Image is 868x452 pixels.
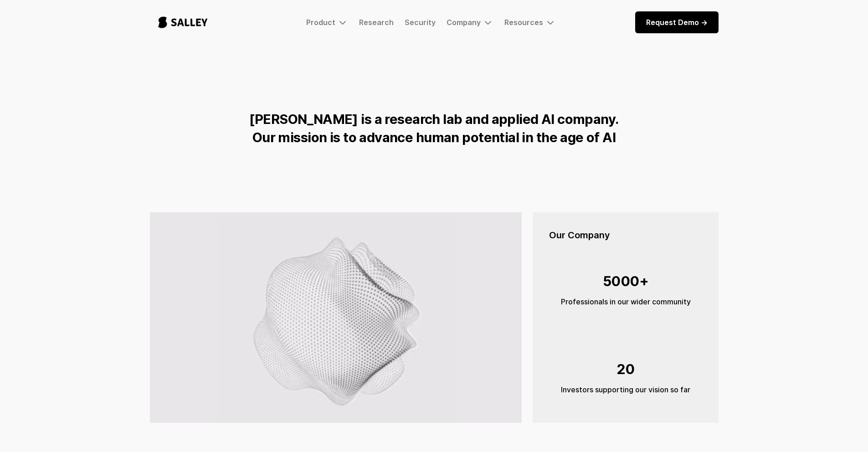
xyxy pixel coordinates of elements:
[306,17,348,28] div: Product
[150,7,216,37] a: home
[447,18,481,27] div: Company
[635,11,719,33] a: Request Demo ->
[549,357,702,381] div: 20
[306,18,335,27] div: Product
[405,18,436,27] a: Security
[549,296,702,307] div: Professionals in our wider community
[549,384,702,395] div: Investors supporting our vision so far
[504,17,556,28] div: Resources
[359,18,394,27] a: Research
[447,17,493,28] div: Company
[549,269,702,293] div: 5000+
[249,111,618,145] strong: [PERSON_NAME] is a research lab and applied AI company. Our mission is to advance human potential...
[504,18,543,27] div: Resources
[549,229,702,241] h5: Our Company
